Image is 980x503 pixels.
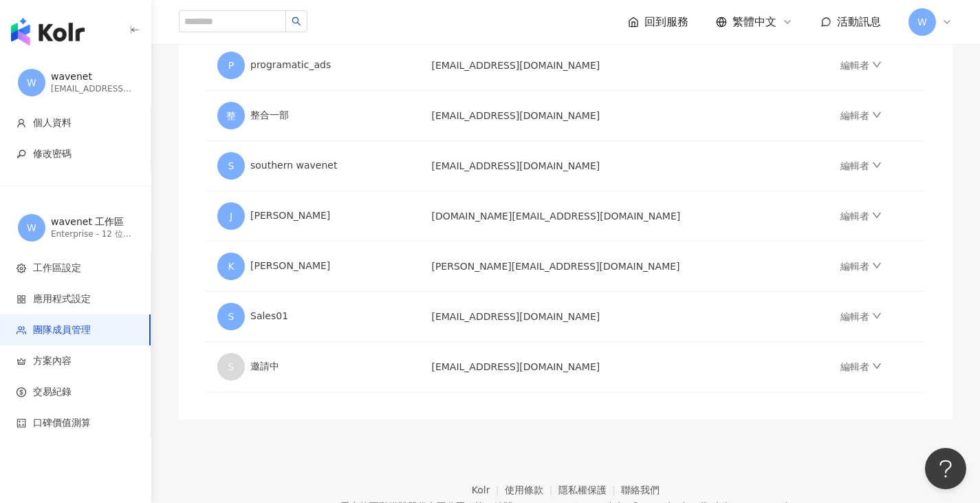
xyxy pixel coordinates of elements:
[217,52,409,79] div: programatic_ads
[17,149,26,159] span: key
[840,110,882,121] a: 編輯者
[217,303,409,330] div: Sales01
[420,141,829,191] td: [EMAIL_ADDRESS][DOMAIN_NAME]
[840,261,882,272] a: 編輯者
[33,261,81,275] span: 工作區設定
[840,211,882,222] a: 編輯者
[217,102,409,129] div: 整合一部
[840,160,882,171] a: 編輯者
[217,253,409,280] div: [PERSON_NAME]
[420,191,829,242] td: [DOMAIN_NAME][EMAIL_ADDRESS][DOMAIN_NAME]
[33,416,91,430] span: 口碑價值測算
[33,354,72,368] span: 方案內容
[621,484,660,495] a: 聯絡我們
[872,110,882,120] span: down
[226,108,236,123] span: 整
[27,75,36,90] span: W
[228,158,235,173] span: S
[51,83,133,95] div: [EMAIL_ADDRESS][DOMAIN_NAME]
[420,342,829,392] td: [EMAIL_ADDRESS][DOMAIN_NAME]
[840,60,882,71] a: 編輯者
[872,160,882,170] span: down
[420,242,829,292] td: [PERSON_NAME][EMAIL_ADDRESS][DOMAIN_NAME]
[840,361,882,372] a: 編輯者
[644,14,688,30] span: 回到服務
[217,152,409,180] div: southern wavenet
[228,359,235,374] span: S
[33,292,91,306] span: 應用程式設定
[217,202,409,230] div: [PERSON_NAME]
[51,228,133,240] div: Enterprise - 12 位成員
[505,484,558,495] a: 使用條款
[472,484,505,495] a: Kolr
[872,261,882,270] span: down
[228,309,235,324] span: S
[33,323,91,337] span: 團隊成員管理
[33,147,72,161] span: 修改密碼
[17,295,26,304] span: appstore
[17,387,26,397] span: dollar
[872,211,882,220] span: down
[420,41,829,91] td: [EMAIL_ADDRESS][DOMAIN_NAME]
[228,259,234,274] span: K
[11,18,85,45] img: logo
[840,311,882,322] a: 編輯者
[217,353,409,381] div: 邀請中
[872,311,882,321] span: down
[628,14,688,30] a: 回到服務
[33,385,72,399] span: 交易紀錄
[732,14,776,30] span: 繁體中文
[17,418,26,428] span: calculator
[51,215,133,229] div: wavenet 工作區
[33,116,72,130] span: 個人資料
[228,58,234,73] span: P
[872,361,882,371] span: down
[420,292,829,342] td: [EMAIL_ADDRESS][DOMAIN_NAME]
[837,15,881,28] span: 活動訊息
[558,484,622,495] a: 隱私權保護
[51,70,133,84] div: wavenet
[872,60,882,69] span: down
[230,208,232,224] span: J
[917,14,927,30] span: W
[17,118,26,128] span: user
[420,91,829,141] td: [EMAIL_ADDRESS][DOMAIN_NAME]
[292,17,301,26] span: search
[27,220,36,235] span: W
[925,448,966,489] iframe: Help Scout Beacon - Open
